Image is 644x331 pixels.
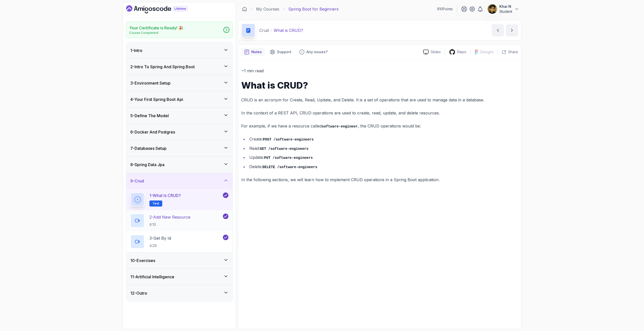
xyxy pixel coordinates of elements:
img: user profile image [488,4,497,14]
code: POST /software-engineers [263,138,314,142]
p: Support [277,49,291,54]
p: Repo [457,49,466,54]
code: PUT /software-engineers [264,156,313,160]
button: 10-Exercises [126,252,232,269]
button: Share [498,49,518,54]
p: 4:29 [149,243,171,248]
p: ~1 min read [241,67,518,74]
p: 2 - Add New Resource [149,214,190,220]
h3: 11 - Artificial Intelligence [130,274,174,280]
h3: 6 - Docker And Postgres [130,129,175,135]
h3: 1 - Intro [130,47,142,53]
h3: 7 - Databases Setup [130,145,167,151]
p: Course Completed! [129,31,183,35]
button: 9-Crud [126,173,232,189]
button: 1-What is CRUD?Text [130,192,228,207]
p: Designs [480,49,494,54]
li: Delete: [248,163,518,170]
li: Create: [248,136,518,143]
a: Repo [445,49,470,55]
code: software-engineer [322,124,358,128]
button: next content [506,24,518,36]
h1: What is CRUD? [241,80,518,90]
code: DELETE /software-engineers [262,165,317,169]
p: What is CRUD? [274,27,303,33]
button: 1-Intro [126,42,232,58]
h3: 4 - Your First Spring Boot Api [130,96,183,102]
p: Slides [431,49,441,54]
h3: 12 - Outro [130,290,147,296]
p: 1 - What is CRUD? [149,192,181,198]
h3: 8 - Spring Data Jpa [130,162,165,168]
button: Feedback button [296,48,331,56]
button: user profile imageKhai NStudent [487,4,519,14]
span: Text [152,202,159,206]
p: 3 - Get By Id [149,235,171,241]
p: CRUD is an acronym for Create, Read, Update, and Delete. It is a set of operations that are used ... [241,96,518,103]
h3: 10 - Exercises [130,257,155,263]
p: For example, if we have a resource called , the CRUD operations would be: [241,122,518,130]
p: 6:10 [149,222,190,227]
h3: 5 - Define The Model [130,113,169,119]
button: 2-Add New Resource6:10 [130,214,228,228]
p: Student [499,9,512,14]
code: GET /software-engineers [260,147,308,151]
button: notes button [241,48,265,56]
h3: 2 - Intro To Spring And Spring Boot [130,64,195,70]
li: Read: [248,145,518,152]
p: Khai N [499,4,512,9]
li: Update: [248,154,518,161]
button: previous content [492,24,504,36]
button: 6-Docker And Postgres [126,124,232,140]
p: Crud [259,27,269,33]
a: Your Certificate is Ready! 🎉Course Completed! [126,22,233,38]
button: 12-Outro [126,285,232,301]
p: 910 Points [437,7,453,12]
h3: 9 - Crud [130,178,144,184]
button: 2-Intro To Spring And Spring Boot [126,59,232,75]
button: 7-Databases Setup [126,140,232,156]
button: 5-Define The Model [126,108,232,124]
p: Notes [251,49,262,54]
button: Support button [267,48,294,56]
a: Dashboard [126,5,199,13]
h3: 3 - Environment Setup [130,80,171,86]
h2: Your Certificate is Ready! 🎉 [129,25,183,31]
a: My Courses [256,6,279,12]
p: In the context of a REST API, CRUD operations are used to create, read, update, and delete resour... [241,109,518,116]
p: Share [508,49,518,54]
p: In the following sections, we will learn how to implement CRUD operations in a Spring Boot applic... [241,176,518,183]
button: 8-Spring Data Jpa [126,157,232,173]
p: Any issues? [306,49,328,54]
p: Spring Boot for Beginners [288,6,339,12]
button: 3-Get By Id4:29 [130,235,228,249]
button: 3-Environment Setup [126,75,232,91]
button: 11-Artificial Intelligence [126,269,232,285]
a: Dashboard [242,7,247,12]
a: Slides [419,49,445,55]
button: 4-Your First Spring Boot Api [126,91,232,107]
